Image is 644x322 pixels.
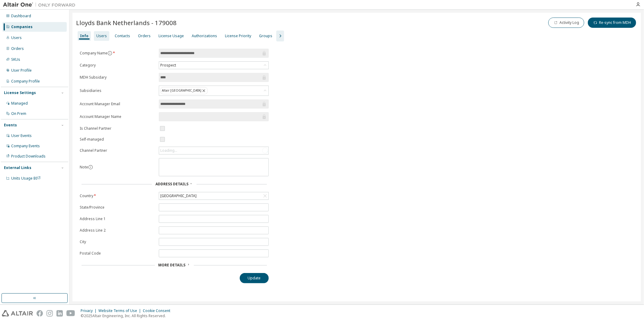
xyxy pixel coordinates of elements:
[80,63,155,68] label: Category
[80,148,155,153] label: Channel Partner
[159,192,268,200] div: [GEOGRAPHIC_DATA]
[11,24,33,29] div: Companies
[11,68,32,73] div: User Profile
[11,57,20,62] div: SKUs
[4,123,17,128] div: Events
[11,154,46,159] div: Product Downloads
[11,14,31,18] div: Dashboard
[160,87,208,94] div: Altair [GEOGRAPHIC_DATA]
[98,308,143,313] div: Website Terms of Use
[81,308,98,313] div: Privacy
[588,18,636,28] button: Re-sync from MDH
[80,239,155,244] label: City
[225,34,251,38] div: License Priority
[192,34,217,38] div: Authorizations
[159,62,177,69] div: Prospect
[80,251,155,256] label: Postal Code
[11,133,32,138] div: User Events
[159,62,268,69] div: Prospect
[4,90,36,95] div: License Settings
[80,164,88,170] label: Note
[11,46,24,51] div: Orders
[107,51,112,56] button: information
[159,262,186,268] span: More Details
[11,79,40,84] div: Company Profile
[37,310,43,317] img: facebook.svg
[159,147,268,154] div: Loading...
[88,165,93,170] button: information
[155,181,188,187] span: Address Details
[115,34,130,38] div: Contacts
[259,34,272,38] div: Groups
[11,35,22,40] div: Users
[80,75,155,80] label: MDH Subsidary
[159,86,268,96] div: Altair [GEOGRAPHIC_DATA]
[11,176,41,181] span: Units Usage BI
[80,102,155,106] label: Account Manager Email
[80,51,155,56] label: Company Name
[11,111,26,116] div: On Prem
[80,88,155,93] label: Subsidiaries
[160,148,177,153] div: Loading...
[56,310,63,317] img: linkedin.svg
[2,310,33,317] img: altair_logo.svg
[159,34,184,38] div: License Usage
[80,34,88,38] div: Info
[96,34,107,38] div: Users
[66,310,75,317] img: youtube.svg
[548,18,584,28] button: Activity Log
[3,2,78,8] img: Altair One
[11,144,40,148] div: Company Events
[76,18,177,27] span: Lloyds Bank Netherlands - 179008
[80,126,155,131] label: Is Channel Partner
[11,101,28,106] div: Managed
[143,308,174,313] div: Cookie Consent
[138,34,151,38] div: Orders
[81,313,174,318] p: © 2025 Altair Engineering, Inc. All Rights Reserved.
[159,193,197,199] div: [GEOGRAPHIC_DATA]
[240,273,269,283] button: Update
[4,165,31,170] div: External Links
[80,228,155,233] label: Address Line 2
[80,114,155,119] label: Account Manager Name
[80,216,155,221] label: Address Line 1
[46,310,53,317] img: instagram.svg
[80,137,155,142] label: Self-managed
[80,205,155,210] label: State/Province
[80,194,155,198] label: Country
